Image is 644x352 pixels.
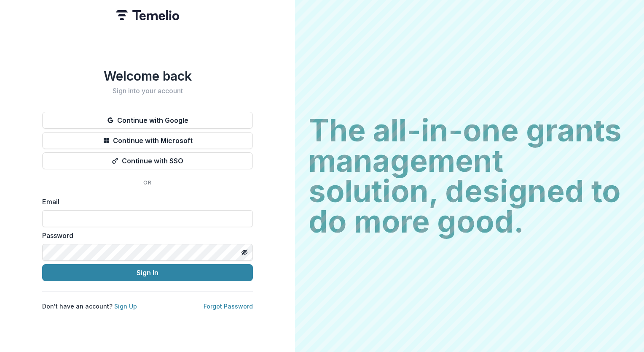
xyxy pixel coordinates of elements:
img: Temelio [116,10,179,20]
button: Continue with Microsoft [42,132,253,149]
a: Forgot Password [204,303,253,310]
button: Continue with Google [42,112,253,129]
h2: Sign into your account [42,87,253,95]
button: Sign In [42,264,253,281]
button: Toggle password visibility [238,246,251,259]
a: Sign Up [114,303,137,310]
button: Continue with SSO [42,152,253,169]
label: Password [42,230,248,241]
h1: Welcome back [42,68,253,84]
p: Don't have an account? [42,302,137,311]
label: Email [42,197,248,207]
